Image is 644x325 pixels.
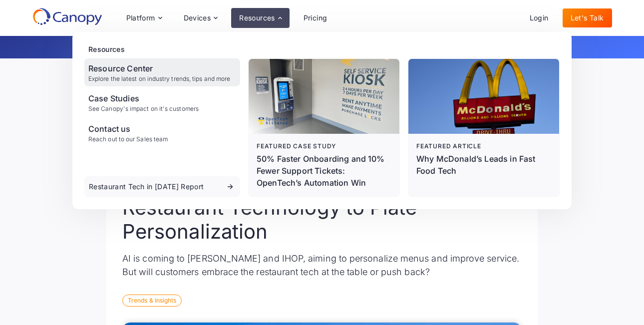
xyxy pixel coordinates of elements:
div: Resource Center [88,62,230,74]
a: Contact usReach out to our Sales team [84,119,240,147]
div: Platform [126,14,155,21]
div: Resources [231,8,289,28]
div: Case Studies [88,92,199,104]
p: AI is coming to [PERSON_NAME] and IHOP, aiming to personalize menus and improve service. But will... [122,252,522,279]
div: Restaurant Tech in [DATE] Report [89,183,204,190]
a: Featured case study50% Faster Onboarding and 10% Fewer Support Tickets: OpenTech’s Automation Win [249,59,399,197]
div: Platform [118,8,170,28]
a: Let's Talk [563,8,612,27]
nav: Resources [72,32,572,209]
div: Trends & Insights [122,295,182,307]
div: Contact us [88,123,168,135]
p: 50% Faster Onboarding and 10% Fewer Support Tickets: OpenTech’s Automation Win [257,153,391,189]
div: Devices [176,8,226,28]
a: Resource CenterExplore the latest on industry trends, tips and more [84,58,240,86]
div: Explore the latest on industry trends, tips and more [88,75,230,82]
div: Featured case study [257,142,391,151]
div: Featured article [416,142,551,151]
div: Why McDonald’s Leads in Fast Food Tech [416,153,551,177]
a: Login [522,8,557,27]
div: Reach out to our Sales team [88,136,168,143]
div: Resources [88,44,560,54]
a: Case StudiesSee Canopy's impact on it's customers [84,88,240,116]
a: Pricing [296,8,335,27]
div: Resources [239,14,275,21]
div: See Canopy's impact on it's customers [88,105,199,112]
a: Featured articleWhy McDonald’s Leads in Fast Food Tech [408,59,559,197]
div: Devices [184,14,211,21]
a: Restaurant Tech in [DATE] Report [84,176,240,197]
